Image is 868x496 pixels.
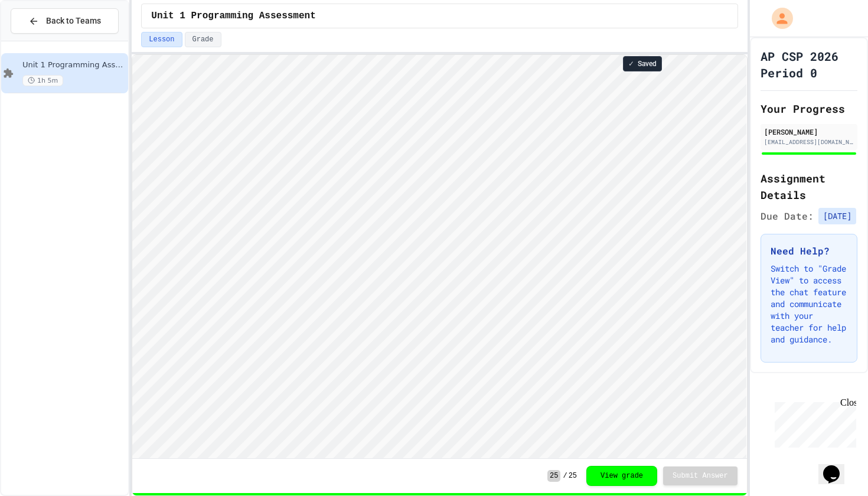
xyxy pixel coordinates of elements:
span: Saved [638,59,657,68]
button: Back to Teams [11,8,119,34]
span: Back to Teams [46,15,101,27]
h1: AP CSP 2026 Period 0 [761,48,857,81]
h3: Need Help? [771,244,847,258]
button: Submit Answer [663,466,738,485]
button: Grade [185,32,221,47]
iframe: chat widget [770,397,856,448]
span: [DATE] [818,208,856,224]
span: Submit Answer [673,471,728,481]
button: View grade [586,466,657,486]
span: 25 [547,470,560,482]
iframe: Snap! Programming Environment [132,55,746,458]
p: Switch to "Grade View" to access the chat feature and communicate with your teacher for help and ... [771,263,847,345]
iframe: chat widget [818,449,856,484]
span: Unit 1 Programming Assessment [151,9,315,23]
div: [EMAIL_ADDRESS][DOMAIN_NAME] [764,138,854,146]
span: / [563,471,567,481]
button: Lesson [141,32,182,47]
div: My Account [759,5,796,32]
div: Chat with us now!Close [5,5,81,75]
span: Unit 1 Programming Assessment [22,60,126,70]
span: 25 [569,471,577,481]
span: Due Date: [761,209,814,223]
h2: Assignment Details [761,170,857,203]
span: ✓ [628,59,634,68]
div: [PERSON_NAME] [764,126,854,137]
span: 1h 5m [22,75,63,86]
h2: Your Progress [761,100,857,117]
